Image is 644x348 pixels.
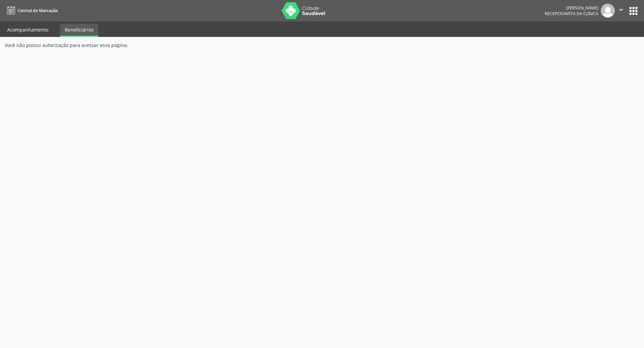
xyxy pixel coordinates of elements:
[618,6,625,13] i: 
[601,4,615,18] img: img
[615,4,628,18] button: 
[60,24,98,37] a: Beneficiários
[545,11,598,16] span: Recepcionista da clínica
[17,8,58,13] span: Central de Marcação
[2,24,53,36] a: Acompanhamento
[628,5,639,17] button: apps
[5,5,58,16] a: Central de Marcação
[5,42,639,49] div: Você não possui autorização para acessar essa página.
[545,5,598,11] div: [PERSON_NAME]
